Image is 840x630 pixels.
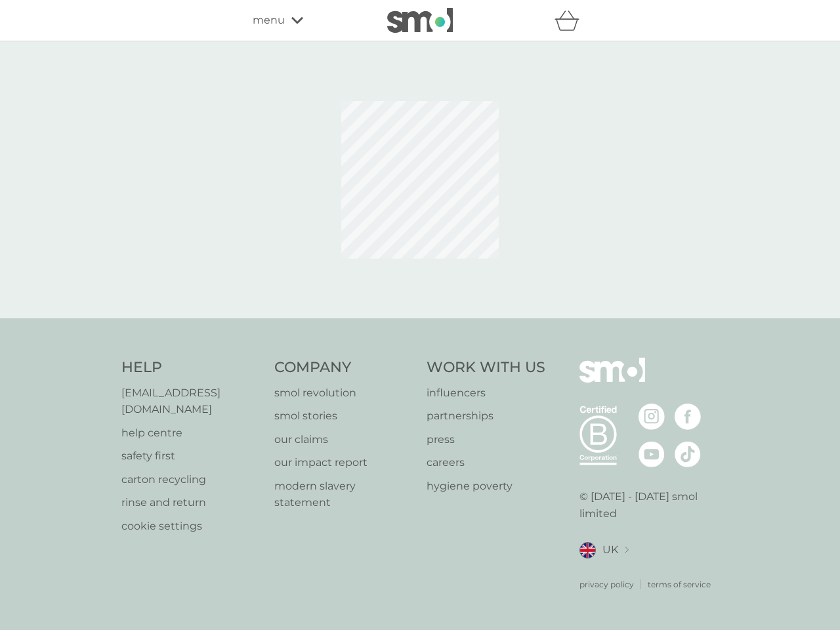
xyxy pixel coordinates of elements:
h4: Company [274,358,414,378]
a: influencers [427,385,545,402]
a: smol stories [274,408,414,425]
a: our claims [274,431,414,448]
img: visit the smol Youtube page [639,441,665,467]
a: smol revolution [274,385,414,402]
a: our impact report [274,454,414,471]
a: safety first [121,448,261,465]
p: © [DATE] - [DATE] smol limited [579,488,719,522]
img: smol [387,8,453,33]
a: [EMAIL_ADDRESS][DOMAIN_NAME] [121,385,261,418]
img: smol [579,358,645,402]
img: visit the smol Facebook page [675,404,701,430]
h4: Help [121,358,261,378]
a: terms of service [648,578,711,591]
span: menu [253,12,285,29]
a: hygiene poverty [427,478,545,495]
span: UK [602,541,618,558]
a: partnerships [427,408,545,425]
div: basket [555,7,587,33]
a: privacy policy [579,578,634,591]
img: UK flag [579,542,596,558]
h4: Work With Us [427,358,545,378]
img: visit the smol Tiktok page [675,441,701,467]
a: rinse and return [121,494,261,511]
img: visit the smol Instagram page [639,404,665,430]
a: cookie settings [121,518,261,535]
a: carton recycling [121,471,261,488]
a: press [427,431,545,448]
img: select a new location [625,547,629,554]
a: modern slavery statement [274,478,414,511]
a: careers [427,454,545,471]
a: help centre [121,425,261,442]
